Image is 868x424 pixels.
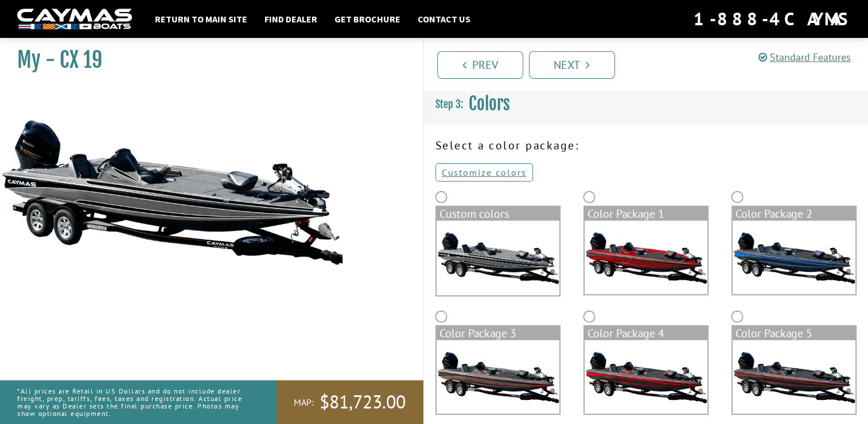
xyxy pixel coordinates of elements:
div: Custom colors [437,207,559,221]
span: MAP: [294,396,314,408]
a: Return to main site [149,11,253,26]
a: Standard Features [758,51,851,64]
a: MAP:$81,723.00 [277,380,423,424]
img: white-logo-c9c8dbefe5ff5ceceb0f0178aa75bf4bb51f6bca0971e226c86eb53dfe498488.png [17,9,132,30]
p: Select a color package: [435,137,857,154]
img: color_package_305.png [585,340,707,414]
span: $81,723.00 [320,390,406,414]
img: color_package_306.png [733,340,855,414]
img: color_package_304.png [437,340,559,414]
div: Color Package 3 [437,326,559,340]
div: Color Package 5 [733,326,855,340]
h1: My - CX 19 [17,47,394,73]
a: Find Dealer [259,11,323,26]
p: *All prices are Retail in US Dollars and do not include dealer freight, prep, tariffs, fees, taxe... [17,381,251,423]
a: Next [529,51,615,79]
a: Customize colors [435,163,533,182]
img: cx-Base-Layer.png [437,221,559,295]
a: Get Brochure [329,11,406,26]
a: Prev [437,51,523,79]
div: Color Package 4 [585,326,707,340]
img: color_package_303.png [733,221,855,294]
div: 1-888-4CAYMAS [694,6,851,32]
div: Color Package 1 [585,207,707,221]
div: Color Package 2 [733,207,855,221]
a: Contact Us [412,11,476,26]
img: color_package_302.png [585,221,707,294]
